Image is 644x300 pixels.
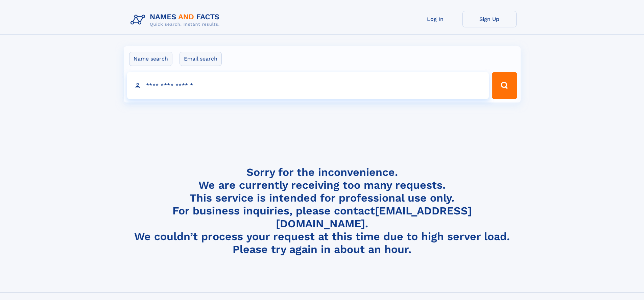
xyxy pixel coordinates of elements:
[408,11,462,27] a: Log In
[127,72,489,99] input: search input
[462,11,517,27] a: Sign Up
[129,52,172,66] label: Name search
[128,11,225,29] img: Logo Names and Facts
[128,166,517,256] h4: Sorry for the inconvenience. We are currently receiving too many requests. This service is intend...
[180,52,222,66] label: Email search
[492,72,517,99] button: Search Button
[276,204,472,230] a: [EMAIL_ADDRESS][DOMAIN_NAME]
